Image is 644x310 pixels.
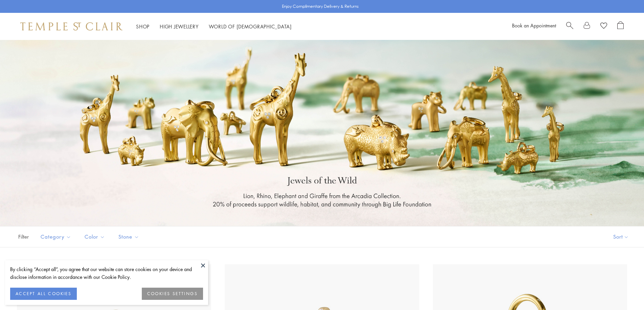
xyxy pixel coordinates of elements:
[282,3,359,10] p: Enjoy Complimentary Delivery & Returns
[617,21,624,31] a: Open Shopping Bag
[37,232,76,241] span: Category
[598,226,644,247] button: Show sort by
[610,278,637,303] iframe: Gorgias live chat messenger
[136,22,292,31] nav: Main navigation
[209,23,292,30] a: World of [DEMOGRAPHIC_DATA]World of [DEMOGRAPHIC_DATA]
[36,229,76,244] button: Category
[81,232,110,241] span: Color
[20,22,123,30] img: Temple St. Clair
[115,232,144,241] span: Stone
[80,229,110,244] button: Color
[142,288,203,300] button: COOKIES SETTINGS
[160,23,199,30] a: High JewelleryHigh Jewellery
[10,265,203,281] div: By clicking “Accept all”, you agree that our website can store cookies on your device and disclos...
[136,23,150,30] a: ShopShop
[512,22,556,29] a: Book an Appointment
[113,229,144,244] button: Stone
[600,21,607,31] a: View Wishlist
[10,288,77,300] button: ACCEPT ALL COOKIES
[566,21,573,31] a: Search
